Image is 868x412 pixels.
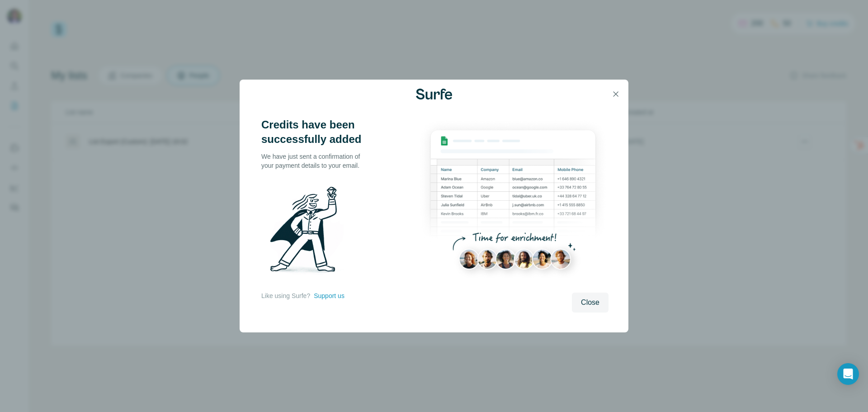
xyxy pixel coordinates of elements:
[261,152,370,170] p: We have just sent a confirmation of your payment details to your email.
[261,118,370,147] h3: Credits have been successfully added
[572,293,609,313] button: Close
[314,291,344,300] button: Support us
[581,297,599,308] span: Close
[261,291,310,300] p: Like using Surfe?
[416,89,452,99] img: Surfe Logo
[418,118,609,287] img: Enrichment Hub - Sheet Preview
[261,181,355,282] img: Surfe Illustration - Man holding diamond
[837,363,859,385] div: Open Intercom Messenger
